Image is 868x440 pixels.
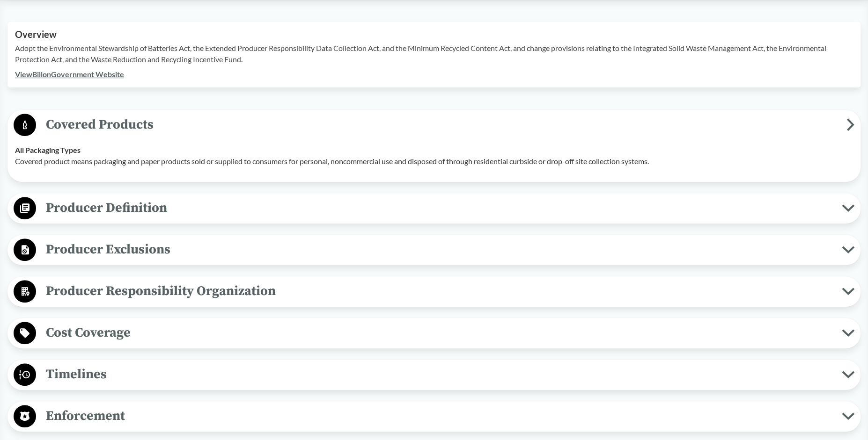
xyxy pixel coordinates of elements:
button: Cost Coverage [11,321,857,345]
button: Producer Exclusions [11,238,857,262]
span: Covered Products [36,114,846,135]
span: Producer Responsibility Organization [36,281,842,302]
p: Adopt the Environmental Stewardship of Batteries Act, the Extended Producer Responsibility Data C... [15,43,853,65]
button: Covered Products [11,113,857,137]
strong: All Packaging Types [15,145,81,154]
span: Timelines [36,364,842,385]
a: ViewBillonGovernment Website [15,70,124,79]
p: Covered product means packaging and paper products sold or supplied to consumers for personal, no... [15,156,853,167]
span: Enforcement [36,405,842,426]
button: Producer Responsibility Organization [11,280,857,303]
button: Producer Definition [11,196,857,220]
button: Timelines [11,363,857,387]
span: Producer Definition [36,197,842,218]
span: Cost Coverage [36,322,842,343]
button: Enforcement [11,404,857,428]
h2: Overview [15,29,853,40]
span: Producer Exclusions [36,239,842,260]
